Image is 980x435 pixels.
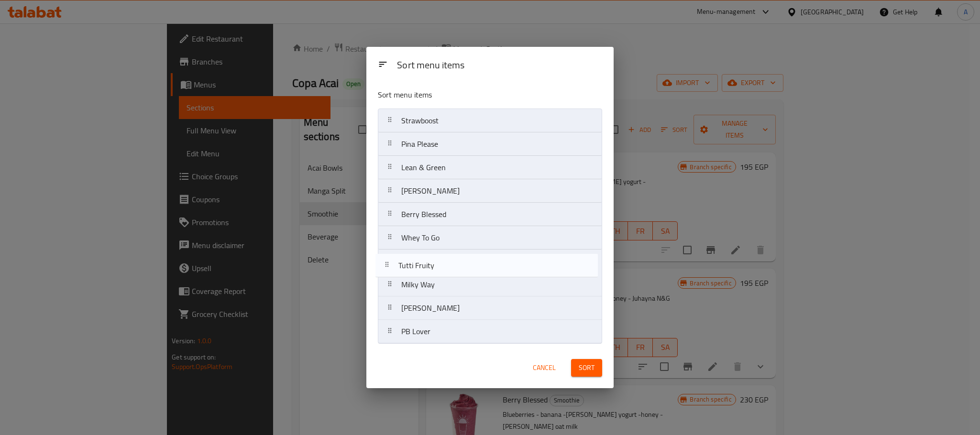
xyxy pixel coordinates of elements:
[529,359,560,377] button: Cancel
[533,362,556,374] span: Cancel
[393,55,606,76] div: Sort menu items
[579,362,595,374] span: Sort
[571,359,602,377] button: Sort
[378,89,556,101] p: Sort menu items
